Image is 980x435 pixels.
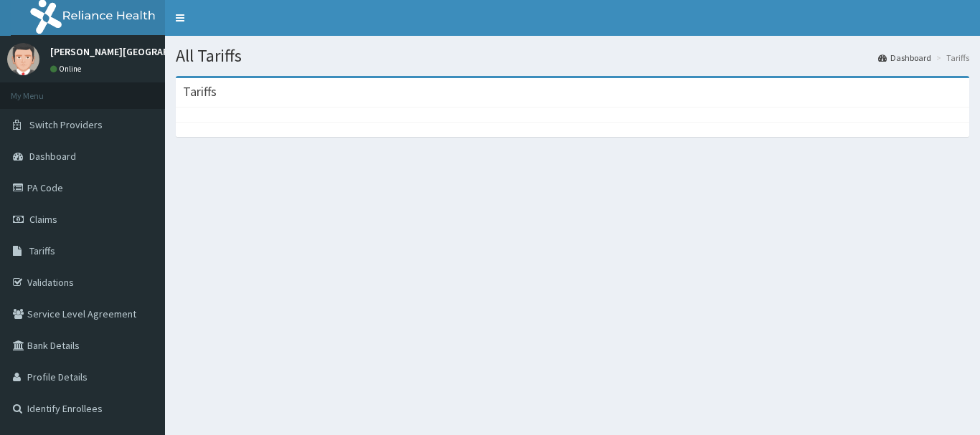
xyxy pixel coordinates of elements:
[50,47,215,57] p: [PERSON_NAME][GEOGRAPHIC_DATA]
[29,244,55,257] span: Tariffs
[7,43,39,75] img: User Image
[933,52,969,64] li: Tariffs
[176,47,969,65] h1: All Tariffs
[29,213,57,226] span: Claims
[50,64,85,74] a: Online
[29,118,103,131] span: Switch Providers
[878,52,931,64] a: Dashboard
[183,85,217,98] h3: Tariffs
[29,150,76,163] span: Dashboard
